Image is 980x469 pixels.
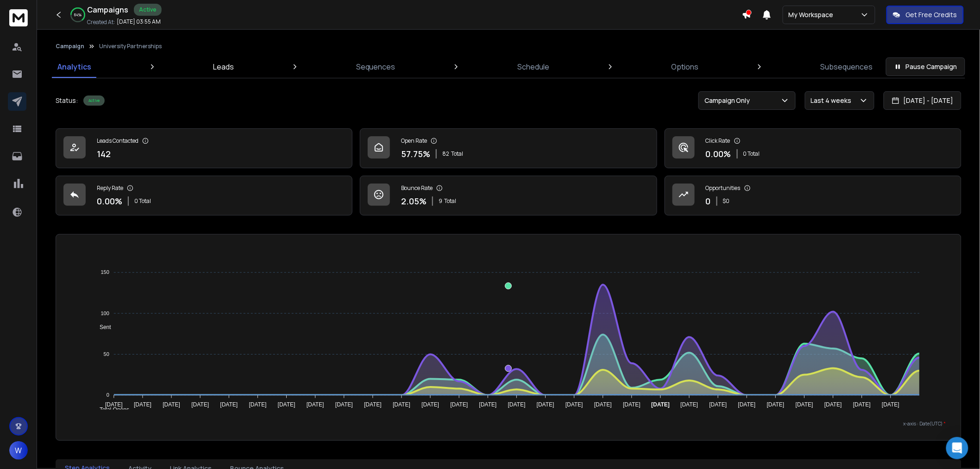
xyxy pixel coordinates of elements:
[623,401,641,408] tspan: [DATE]
[107,393,109,398] tspan: 0
[335,401,353,408] tspan: [DATE]
[249,401,267,408] tspan: [DATE]
[56,96,78,105] p: Status:
[704,96,754,105] p: Campaign Only
[422,401,440,408] tspan: [DATE]
[364,401,382,408] tspan: [DATE]
[360,128,657,168] a: Open Rate57.75%82Total
[56,176,352,215] a: Reply Rate0.00%0 Total
[444,197,456,205] span: Total
[134,4,162,16] div: Active
[906,10,957,19] p: Get Free Credits
[882,401,900,408] tspan: [DATE]
[87,4,128,15] h1: Campaigns
[97,137,138,145] p: Leads Contacted
[71,420,946,427] p: x-axis : Date(UTC)
[451,150,463,158] span: Total
[351,56,401,78] a: Sequences
[706,147,731,160] p: 0.00 %
[213,61,234,72] p: Leads
[886,6,964,24] button: Get Free Credits
[163,401,181,408] tspan: [DATE]
[83,95,105,106] div: Active
[356,61,396,72] p: Sequences
[594,401,612,408] tspan: [DATE]
[517,61,549,72] p: Schedule
[479,401,497,408] tspan: [DATE]
[104,351,109,357] tspan: 50
[665,176,961,215] a: Opportunities0$0
[706,184,741,192] p: Opportunities
[884,91,961,110] button: [DATE] - [DATE]
[401,137,427,145] p: Open Rate
[743,150,760,158] p: 0 Total
[738,401,756,408] tspan: [DATE]
[97,147,111,160] p: 142
[9,441,28,460] button: W
[57,61,91,72] p: Analytics
[207,56,239,78] a: Leads
[97,195,122,208] p: 0.00 %
[56,128,352,168] a: Leads Contacted142
[811,96,855,105] p: Last 4 weeks
[101,270,109,275] tspan: 150
[439,197,442,205] span: 9
[134,197,151,205] p: 0 Total
[74,12,82,18] p: 64 %
[665,128,961,168] a: Click Rate0.00%0 Total
[821,61,873,72] p: Subsequences
[767,401,785,408] tspan: [DATE]
[117,18,161,25] p: [DATE] 03:55 AM
[672,61,699,72] p: Options
[134,401,151,408] tspan: [DATE]
[307,401,324,408] tspan: [DATE]
[815,56,879,78] a: Subsequences
[442,150,449,158] span: 82
[565,401,583,408] tspan: [DATE]
[278,401,295,408] tspan: [DATE]
[52,56,97,78] a: Analytics
[789,10,837,19] p: My Workspace
[401,147,430,160] p: 57.75 %
[56,43,84,50] button: Campaign
[512,56,555,78] a: Schedule
[824,401,842,408] tspan: [DATE]
[220,401,238,408] tspan: [DATE]
[192,401,209,408] tspan: [DATE]
[706,195,711,208] p: 0
[946,437,968,459] div: Open Intercom Messenger
[105,401,123,408] tspan: [DATE]
[886,57,965,76] button: Pause Campaign
[97,184,123,192] p: Reply Rate
[537,401,554,408] tspan: [DATE]
[681,401,698,408] tspan: [DATE]
[710,401,727,408] tspan: [DATE]
[723,197,730,205] p: $ 0
[93,324,111,330] span: Sent
[401,184,433,192] p: Bounce Rate
[99,43,162,50] p: University Partnerships
[101,311,109,316] tspan: 100
[401,195,427,208] p: 2.05 %
[854,401,871,408] tspan: [DATE]
[706,137,730,145] p: Click Rate
[93,406,129,413] span: Total Opens
[360,176,657,215] a: Bounce Rate2.05%9Total
[796,401,813,408] tspan: [DATE]
[393,401,411,408] tspan: [DATE]
[666,56,704,78] a: Options
[508,401,526,408] tspan: [DATE]
[87,19,115,26] p: Created At:
[652,401,670,408] tspan: [DATE]
[451,401,468,408] tspan: [DATE]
